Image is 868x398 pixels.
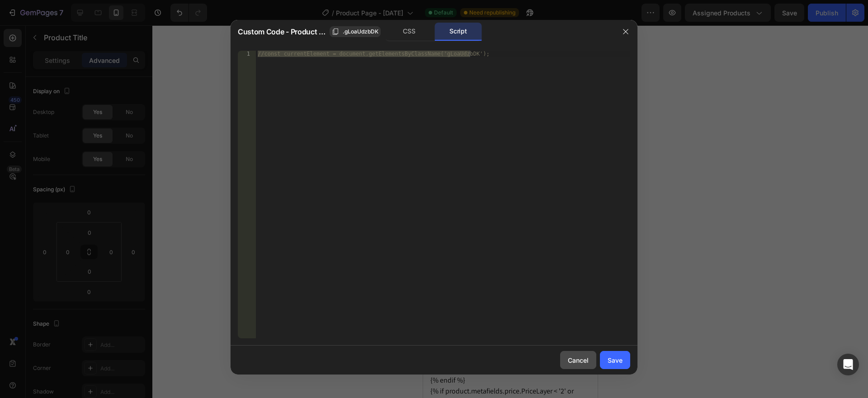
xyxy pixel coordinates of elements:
[7,245,167,294] div: {% if product.metafields.price.tariff_surcharge != blank %} {% endif %}
[12,270,162,280] p: Due to US trade tariffs, a {{ product.metafields.price.tariff_surcharge }}% surcharge will be add...
[11,334,26,344] div: SAVE
[19,27,55,35] div: Product Title
[238,51,256,57] div: 1
[7,305,71,330] div: $21,067
[7,360,167,382] div: {% if product.metafields.price.PriceLayer < '2' or product.metafields.price.PriceLayer == blank %}
[330,26,381,37] button: .gLoaUdzbDK
[7,39,167,75] h1: AFINOX START15 15 Pan (1/1) Blast Chiller Freezer
[608,355,623,365] div: Save
[600,351,630,369] button: Save
[343,28,378,36] span: .gLoaUdzbDK
[7,98,167,242] div: {% assign vendor_name_with_dashes = product.vendor | replace: ' ', '-' | downcase %} {% assign ve...
[7,79,167,92] h4: SKU START15
[7,294,167,305] div: {% if product.metafields.price.PriceLayer > '2' %}
[74,313,111,328] div: $27,900
[386,23,433,41] div: CSS
[7,350,167,360] div: {% endif %}
[837,354,859,375] div: Open Intercom Messenger
[238,26,326,37] span: Custom Code - Product Title
[560,351,596,369] button: Cancel
[26,334,46,343] div: $6,833
[434,23,482,41] div: Script
[161,169,170,204] span: Email Details
[568,355,589,365] div: Cancel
